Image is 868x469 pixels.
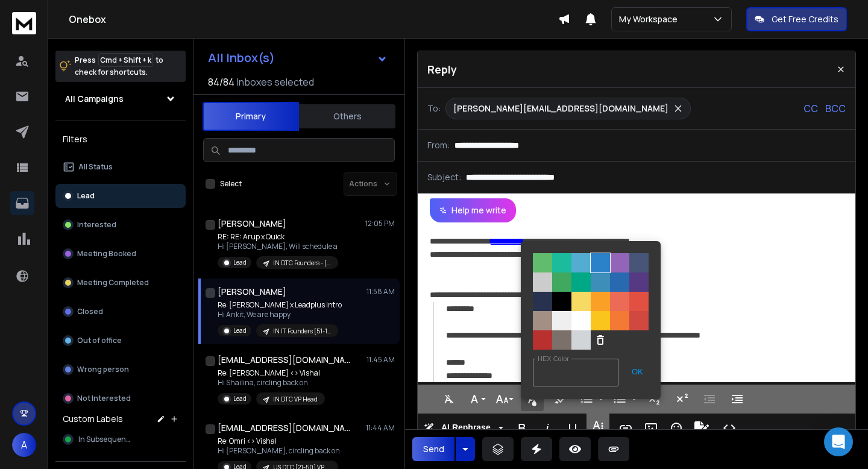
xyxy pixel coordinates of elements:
p: Interested [77,220,116,230]
p: [PERSON_NAME][EMAIL_ADDRESS][DOMAIN_NAME] [453,102,668,115]
p: Not Interested [77,394,131,403]
p: Lead [77,191,95,201]
p: Re: [PERSON_NAME] <> Vishal [218,368,325,378]
label: Select [220,179,242,189]
button: Signature [690,416,713,440]
p: Meeting Booked [77,249,136,259]
p: Closed [77,307,103,316]
p: BCC [825,101,846,116]
h3: Filters [55,131,186,148]
button: Decrease Indent (⌘[) [698,387,721,411]
button: Send [412,437,454,461]
h1: [EMAIL_ADDRESS][DOMAIN_NAME] [218,422,350,434]
p: IN DTC VP Head [273,395,318,404]
p: 12:05 PM [365,219,395,228]
h1: [EMAIL_ADDRESS][DOMAIN_NAME] [218,354,350,366]
button: Code View [718,416,741,440]
button: Superscript [670,387,693,411]
p: Lead [233,326,247,335]
button: A [12,433,36,457]
h1: [PERSON_NAME] [218,286,286,298]
p: Hi Shailina, circling back on [218,378,325,388]
button: Unordered List [629,387,639,411]
button: Others [299,103,395,130]
button: Font Size [493,387,516,411]
p: Lead [233,394,247,403]
button: Not Interested [55,386,186,411]
button: Lead [55,184,186,208]
h1: All Campaigns [65,93,124,105]
button: Interested [55,213,186,237]
button: OK [626,360,649,384]
button: Unordered List [608,387,631,411]
p: CC [804,101,818,116]
p: Meeting Completed [77,278,149,288]
p: To: [427,102,441,115]
button: Get Free Credits [746,7,847,31]
button: All Campaigns [55,87,186,111]
h1: All Inbox(s) [208,52,275,64]
p: Lead [233,258,247,267]
button: Closed [55,300,186,324]
span: Cmd + Shift + k [98,53,153,67]
h1: Onebox [69,12,558,27]
p: From: [427,139,450,151]
p: RE: RE: Arup x Quick [218,232,338,242]
label: HEX Color [535,355,571,363]
p: Out of office [77,336,122,345]
p: All Status [78,162,113,172]
button: In Subsequence [55,427,186,452]
p: Re: Omri <> Vishal [218,436,340,446]
p: Hi Ankit, We are happy [218,310,342,319]
p: Press to check for shortcuts. [75,54,163,78]
button: Italic (⌘I) [536,416,559,440]
p: IN IT Founders [51-100] [273,327,331,336]
p: Hi [PERSON_NAME], Will schedule a [218,242,338,251]
button: Font Family [465,387,488,411]
button: Primary [203,102,299,131]
h3: Custom Labels [63,413,123,425]
p: My Workspace [619,13,682,25]
button: AI Rephrase [421,416,506,440]
p: Re: [PERSON_NAME] x Leadplus Intro [218,300,342,310]
button: Subscript [643,387,665,411]
button: All Status [55,155,186,179]
button: Bold (⌘B) [511,416,533,440]
p: 11:45 AM [366,355,395,365]
button: Meeting Completed [55,271,186,295]
span: 84 / 84 [208,75,234,89]
p: Reply [427,61,457,78]
button: Help me write [430,198,516,222]
img: logo [12,12,36,34]
p: 11:44 AM [366,423,395,433]
p: IN DTC Founders - [PERSON_NAME] [273,259,331,268]
span: AI Rephrase [439,423,493,433]
p: 11:58 AM [366,287,395,297]
div: Open Intercom Messenger [824,427,853,456]
span: In Subsequence [78,435,134,444]
p: Wrong person [77,365,129,374]
button: Increase Indent (⌘]) [726,387,749,411]
button: Underline (⌘U) [561,416,584,440]
h1: [PERSON_NAME] [218,218,286,230]
button: Wrong person [55,357,186,382]
h3: Inboxes selected [237,75,314,89]
button: Clear Formatting [438,387,461,411]
button: Out of office [55,329,186,353]
button: Meeting Booked [55,242,186,266]
button: Emoticons [665,416,688,440]
p: Get Free Credits [772,13,838,25]
p: Hi [PERSON_NAME], circling back on [218,446,340,456]
button: All Inbox(s) [198,46,397,70]
p: Subject: [427,171,461,183]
